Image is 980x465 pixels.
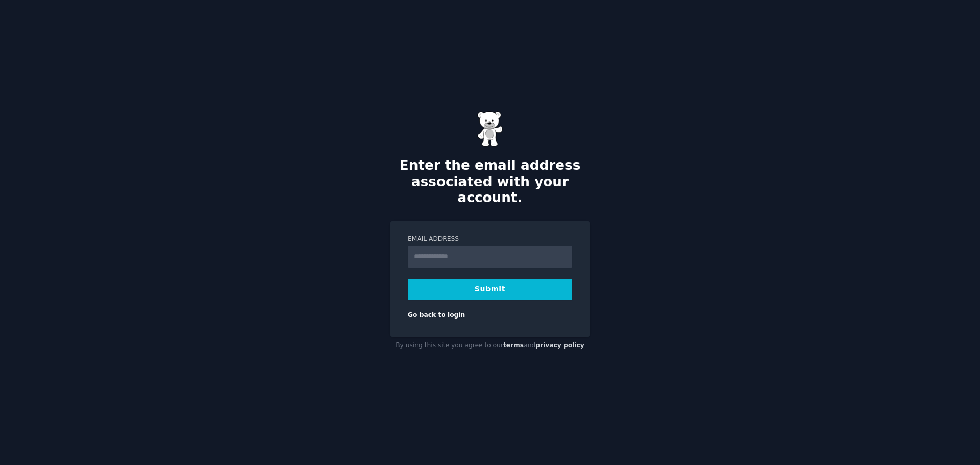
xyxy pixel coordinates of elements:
[503,341,524,349] a: terms
[535,341,584,349] a: privacy policy
[390,158,590,206] h2: Enter the email address associated with your account.
[390,337,590,354] div: By using this site you agree to our and
[408,311,465,319] a: Go back to login
[408,279,572,300] button: Submit
[408,235,572,244] label: Email Address
[477,111,503,147] img: Gummy Bear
